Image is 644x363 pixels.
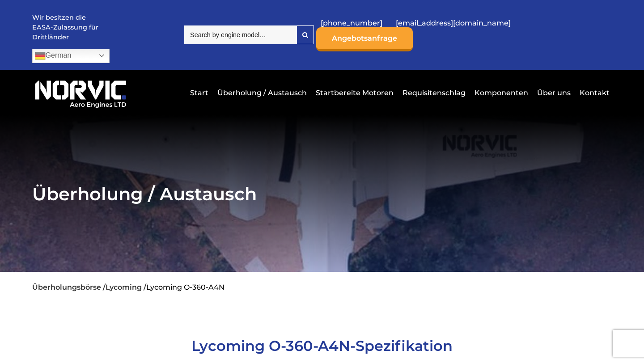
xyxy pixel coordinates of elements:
img: de [35,51,46,61]
h2: Überholung / Austausch [32,183,612,205]
h1: Lycoming O-360-A4N-Spezifikation [32,337,612,355]
a: Requisitenschlag [400,82,468,104]
a: German [32,49,110,63]
a: [PHONE_NUMBER] [316,12,387,34]
a: Überholung / Austausch [215,82,309,104]
a: [EMAIL_ADDRESS][DOMAIN_NAME] [391,12,515,34]
p: Wir besitzen die EASA-Zulassung für Drittländer [32,13,99,42]
a: Über uns [535,82,573,104]
a: Lycoming / [106,283,146,291]
a: Komponenten [472,82,530,104]
a: Startbereite Motoren [314,82,396,104]
a: Angebotsanfrage [316,27,413,51]
img: Norvic Aero Engines-Logo [32,76,129,109]
a: Überholungsbörse / [32,283,106,291]
input: Search by engine model… [184,25,297,44]
a: Start [188,82,211,104]
a: Kontakt [577,82,610,104]
li: Lycoming O-360-A4N [146,283,225,291]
